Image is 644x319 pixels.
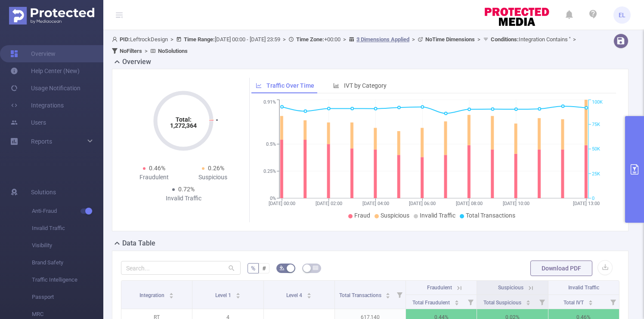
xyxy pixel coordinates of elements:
[454,299,459,304] div: Sort
[154,194,213,203] div: Invalid Traffic
[313,265,318,270] i: icon: table
[296,36,324,43] b: Time Zone:
[526,299,530,301] i: icon: caret-up
[333,83,339,89] i: icon: bar-chart
[491,36,570,43] span: Integration Contains ''
[176,116,192,123] tspan: Total:
[526,299,531,304] div: Sort
[168,36,176,43] span: >
[530,261,592,276] button: Download PDF
[266,141,276,147] tspan: 0.5%
[32,288,103,306] span: Passport
[169,295,174,298] i: icon: caret-down
[386,291,390,294] i: icon: caret-up
[381,212,409,219] span: Suspicious
[412,300,451,306] span: Total Fraudulent
[32,271,103,288] span: Traffic Intelligence
[31,133,52,150] a: Reports
[420,212,455,219] span: Invalid Traffic
[256,83,262,89] i: icon: line-chart
[307,295,312,298] i: icon: caret-down
[121,261,241,275] input: Search...
[10,45,56,62] a: Overview
[570,36,579,43] span: >
[262,265,266,272] span: #
[112,37,120,42] i: icon: user
[526,302,530,304] i: icon: caret-down
[455,302,459,304] i: icon: caret-down
[592,196,594,201] tspan: 0
[563,300,585,306] span: Total IVT
[341,36,349,43] span: >
[31,184,56,201] span: Solutions
[120,48,142,54] b: No Filters
[385,291,390,297] div: Sort
[592,100,603,105] tspan: 100K
[10,114,46,131] a: Users
[112,36,579,54] span: LeftrockDesign [DATE] 00:00 - [DATE] 23:59 +00:00
[122,238,155,248] h2: Data Table
[339,292,383,298] span: Total Transactions
[592,147,600,152] tspan: 50K
[483,300,523,306] span: Total Suspicious
[466,212,515,219] span: Total Transactions
[502,201,529,206] tspan: [DATE] 10:00
[169,291,174,294] i: icon: caret-up
[425,36,475,43] b: No Time Dimensions
[286,292,303,298] span: Level 4
[139,292,166,298] span: Integration
[32,220,103,237] span: Invalid Traffic
[122,57,151,67] h2: Overview
[362,201,389,206] tspan: [DATE] 04:00
[573,201,600,206] tspan: [DATE] 13:00
[149,165,165,172] span: 0.46%
[178,186,195,193] span: 0.72%
[266,82,314,89] span: Traffic Over Time
[464,295,477,309] i: Filter menu
[124,173,183,182] div: Fraudulent
[32,254,103,271] span: Brand Safety
[208,165,224,172] span: 0.26%
[568,285,599,291] span: Invalid Traffic
[10,97,64,114] a: Integrations
[588,302,593,304] i: icon: caret-down
[32,237,103,254] span: Visibility
[31,138,52,145] span: Reports
[251,265,255,272] span: %
[10,80,80,97] a: Usage Notification
[344,82,387,89] span: IVT by Category
[307,291,312,294] i: icon: caret-up
[235,291,241,297] div: Sort
[169,291,174,297] div: Sort
[592,122,600,127] tspan: 75K
[475,36,483,43] span: >
[120,36,130,43] b: PID:
[235,295,240,298] i: icon: caret-down
[215,292,232,298] span: Level 1
[456,201,483,206] tspan: [DATE] 08:00
[263,169,276,174] tspan: 0.25%
[315,201,342,206] tspan: [DATE] 02:00
[393,281,406,309] i: Filter menu
[263,100,276,105] tspan: 0.91%
[158,48,188,54] b: No Solutions
[9,7,94,25] img: Protected Media
[588,299,593,301] i: icon: caret-up
[280,36,288,43] span: >
[498,285,523,291] span: Suspicious
[32,202,103,220] span: Anti-Fraud
[142,48,150,54] span: >
[607,295,619,309] i: Filter menu
[270,196,276,201] tspan: 0%
[536,295,548,309] i: Filter menu
[409,36,418,43] span: >
[619,6,625,24] span: EL
[386,295,390,298] i: icon: caret-down
[183,173,242,182] div: Suspicious
[592,171,600,177] tspan: 25K
[170,122,197,129] tspan: 1,272,364
[184,36,215,43] b: Time Range:
[354,212,370,219] span: Fraud
[491,36,519,43] b: Conditions :
[588,299,593,304] div: Sort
